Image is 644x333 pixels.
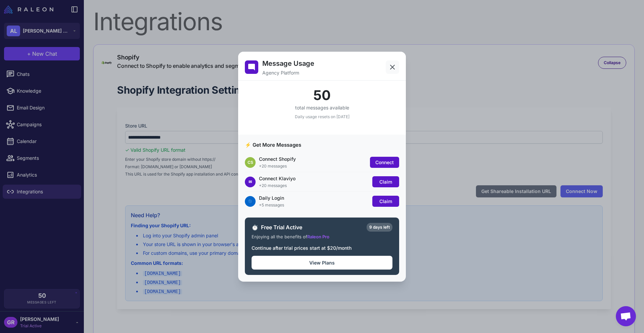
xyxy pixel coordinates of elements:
div: CS [245,157,256,168]
span: ⏱️ [252,223,258,231]
button: Claim [372,196,399,207]
p: Agency Platform [262,69,314,76]
div: +20 messages [259,163,367,169]
div: Open chat [616,306,636,326]
span: Claim [379,179,392,185]
span: Claim [379,198,392,204]
div: Enjoying all the benefits of [252,234,392,240]
div: Connect Shopify [259,155,367,162]
h3: ⚡ Get More Messages [245,141,399,149]
span: Connect [375,159,394,165]
div: +20 messages [259,183,369,189]
span: total messages available [295,105,349,110]
span: Raleon Pro [307,234,329,239]
h2: Message Usage [262,58,314,68]
button: Claim [372,176,399,187]
div: ✉ [245,177,256,187]
div: +5 messages [259,202,369,208]
div: Connect Klaviyo [259,175,369,182]
div: 50 [245,89,399,102]
span: Free Trial Active [261,223,364,231]
span: Continue after trial prices start at $20/month [252,245,352,251]
div: Daily Login [259,194,369,201]
button: Connect [370,157,399,168]
span: Daily usage resets on [DATE] [295,114,350,119]
button: View Plans [252,256,392,270]
div: 🔵 [245,196,256,207]
div: 9 days left [367,223,392,232]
